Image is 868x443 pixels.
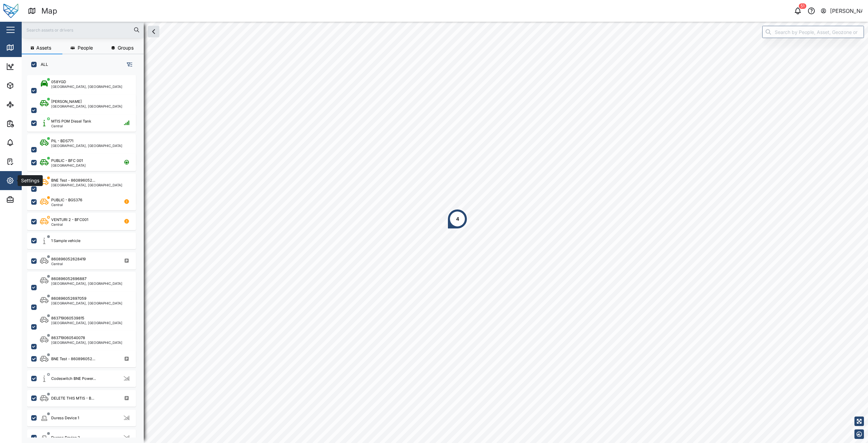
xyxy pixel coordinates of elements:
[51,395,94,401] div: DELETE THIS MTIS - B...
[51,85,122,88] div: [GEOGRAPHIC_DATA], [GEOGRAPHIC_DATA]
[51,301,122,305] div: [GEOGRAPHIC_DATA], [GEOGRAPHIC_DATA]
[51,99,82,105] div: [PERSON_NAME]
[22,22,868,443] canvas: Map
[18,82,39,89] div: Assets
[41,5,57,17] div: Map
[3,3,18,18] img: Main Logo
[51,138,73,144] div: PIL - BDS771
[18,158,36,165] div: Tasks
[51,105,122,108] div: [GEOGRAPHIC_DATA], [GEOGRAPHIC_DATA]
[51,415,79,421] div: Duress Device 1
[51,315,84,321] div: 863719060539815
[51,435,80,441] div: Duress Device 2
[456,215,459,223] div: 4
[762,26,864,38] input: Search by People, Asset, Geozone or Place
[36,45,51,50] span: Assets
[18,196,38,203] div: Admin
[51,158,83,164] div: PUBLIC - BFC 001
[51,79,66,85] div: 058YGD
[51,124,91,128] div: Central
[51,238,80,244] div: 1 Sample vehicle
[51,223,88,226] div: Central
[830,7,863,15] div: [PERSON_NAME]
[51,262,86,265] div: Central
[18,63,48,70] div: Dashboard
[51,356,95,362] div: BNE Test - 860896052...
[51,203,82,206] div: Central
[799,3,806,9] div: 51
[51,118,91,124] div: MTIS POM Diesel Tank
[51,217,88,223] div: VENTURI 2 - BFC001
[26,25,140,35] input: Search assets or drivers
[78,45,93,50] span: People
[51,178,95,183] div: BNE Test - 860896052...
[51,256,86,262] div: 860896052628419
[820,6,863,16] button: [PERSON_NAME]
[18,177,42,184] div: Settings
[447,209,468,229] div: Map marker
[18,120,41,127] div: Reports
[51,144,122,147] div: [GEOGRAPHIC_DATA], [GEOGRAPHIC_DATA]
[51,376,96,382] div: Codeswitch BNE Power...
[51,183,122,187] div: [GEOGRAPHIC_DATA], [GEOGRAPHIC_DATA]
[18,139,39,146] div: Alarms
[18,44,33,51] div: Map
[51,164,86,167] div: [GEOGRAPHIC_DATA]
[27,73,143,438] div: grid
[118,45,134,50] span: Groups
[51,197,82,203] div: PUBLIC - BGS376
[51,296,86,301] div: 860896052697059
[51,276,86,282] div: 860896052696887
[51,282,122,285] div: [GEOGRAPHIC_DATA], [GEOGRAPHIC_DATA]
[37,62,48,67] label: ALL
[18,101,34,108] div: Sites
[51,341,122,344] div: [GEOGRAPHIC_DATA], [GEOGRAPHIC_DATA]
[51,321,122,325] div: [GEOGRAPHIC_DATA], [GEOGRAPHIC_DATA]
[51,335,85,341] div: 863719060540078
